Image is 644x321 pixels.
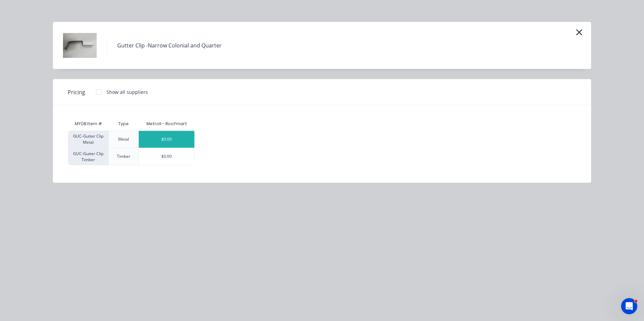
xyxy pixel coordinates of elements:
div: Type [113,115,134,132]
div: Gutter Clip -Narrow Colonial and Quarter [117,41,222,49]
iframe: Intercom live chat [621,298,637,314]
div: $0.00 [139,131,194,148]
div: Metal [118,136,129,142]
div: Metroll - Roofmart [147,121,187,127]
div: MYOB Item # [68,117,108,131]
div: Show all suppliers [106,88,148,96]
img: Gutter Clip -Narrow Colonial and Quarter [63,29,97,62]
div: GUC-Gutter Clip Metal [68,131,108,148]
div: GUC-Gutter Clip Timber [68,148,108,165]
span: Pricing [68,88,85,96]
div: Timber [117,153,130,159]
div: $0.00 [139,148,194,165]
